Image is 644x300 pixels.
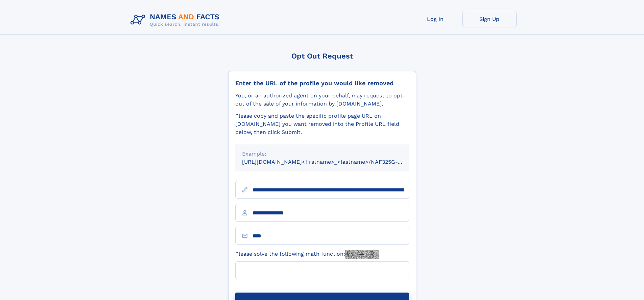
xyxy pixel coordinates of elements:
div: You, or an authorized agent on your behalf, may request to opt-out of the sale of your informatio... [235,92,409,108]
div: Example: [242,150,402,158]
div: Enter the URL of the profile you would like removed [235,79,409,87]
div: Opt Out Request [228,52,416,60]
small: [URL][DOMAIN_NAME]<firstname>_<lastname>/NAF325G-xxxxxxxx [242,159,422,165]
a: Sign Up [462,11,517,27]
img: Logo Names and Facts [128,11,225,29]
div: Please copy and paste the specific profile page URL on [DOMAIN_NAME] you want removed into the Pr... [235,112,409,136]
a: Log In [408,11,462,27]
label: Please solve the following math function: [235,250,379,259]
